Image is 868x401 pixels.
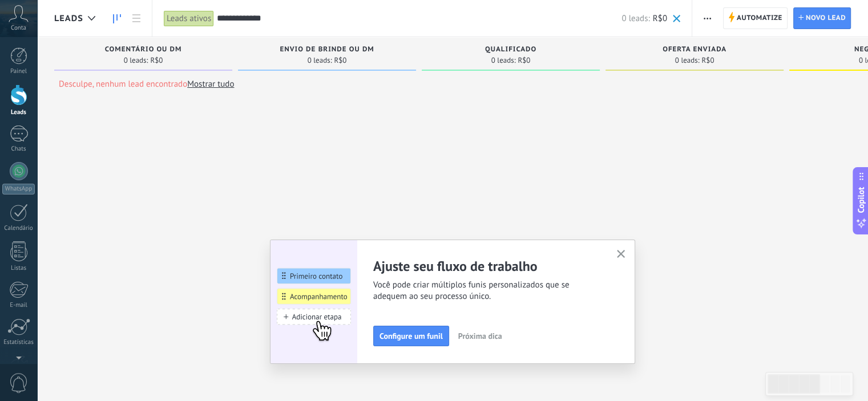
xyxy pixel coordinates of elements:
[653,13,667,24] span: R$0
[806,8,846,29] span: Novo lead
[793,7,851,29] a: Novo lead
[2,302,35,309] div: E-mail
[127,7,146,30] a: Lista
[187,79,234,90] a: Mostrar tudo
[380,332,443,340] span: Configure um funil
[124,57,148,64] span: 0 leads:
[699,7,716,29] button: Mais
[723,7,788,29] a: Automatize
[244,46,410,55] div: Envio de brinde ou DM
[373,280,603,302] span: Você pode criar múltiplos funis personalizados que se adequem ao seu processo único.
[150,57,163,64] span: R$0
[611,46,778,55] div: Oferta enviada
[373,326,449,346] button: Configure um funil
[308,57,332,64] span: 0 leads:
[2,109,35,116] div: Leads
[164,10,214,27] div: Leads ativos
[105,46,182,54] span: Comentário ou DM
[663,46,726,54] span: Oferta enviada
[2,225,35,232] div: Calendário
[2,145,35,153] div: Chats
[11,25,26,32] span: Conta
[675,57,700,64] span: 0 leads:
[60,46,227,55] div: Comentário ou DM
[621,13,649,24] span: 0 leads:
[453,327,507,345] button: Próxima dica
[2,184,35,195] div: WhatsApp
[855,187,867,213] span: Copilot
[737,8,782,29] span: Automatize
[2,68,35,75] div: Painel
[334,57,346,64] span: R$0
[458,332,502,340] span: Próxima dica
[2,265,35,272] div: Listas
[54,13,83,24] span: Leads
[280,46,374,54] span: Envio de brinde ou DM
[373,257,603,275] h2: Ajuste seu fluxo de trabalho
[491,57,516,64] span: 0 leads:
[427,46,594,55] div: Qualificado
[59,79,234,90] p: Desculpe, nenhum lead encontrado
[518,57,530,64] span: R$0
[107,7,127,30] a: Leads
[701,57,714,64] span: R$0
[2,339,35,346] div: Estatísticas
[485,46,536,54] span: Qualificado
